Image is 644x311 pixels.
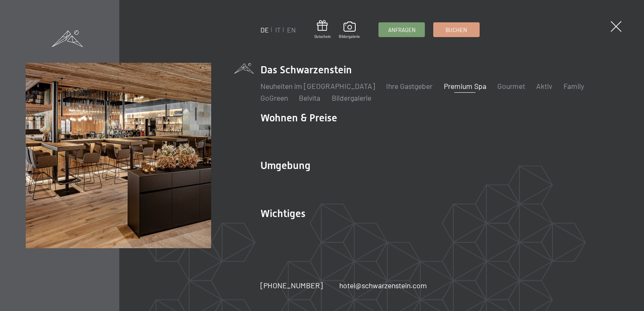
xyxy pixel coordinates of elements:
a: Premium Spa [444,81,486,91]
a: [PHONE_NUMBER] [260,280,323,291]
a: Family [563,81,584,91]
a: Bildergalerie [332,93,371,102]
a: Gutschein [314,20,331,39]
a: IT [275,26,281,34]
a: Anfragen [379,23,424,37]
a: Buchen [434,23,479,37]
a: hotel@schwarzenstein.com [339,280,427,291]
span: Buchen [445,26,467,34]
span: Bildergalerie [339,34,360,39]
a: Bildergalerie [339,21,360,39]
a: EN [287,26,296,34]
a: Ihre Gastgeber [386,81,432,91]
span: Anfragen [388,26,416,34]
a: Gourmet [497,81,525,91]
a: Neuheiten im [GEOGRAPHIC_DATA] [260,81,375,91]
a: Belvita [299,93,320,102]
span: [PHONE_NUMBER] [260,281,323,290]
span: Gutschein [314,34,331,39]
a: GoGreen [260,93,288,102]
a: Aktiv [536,81,552,91]
a: DE [260,26,269,34]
